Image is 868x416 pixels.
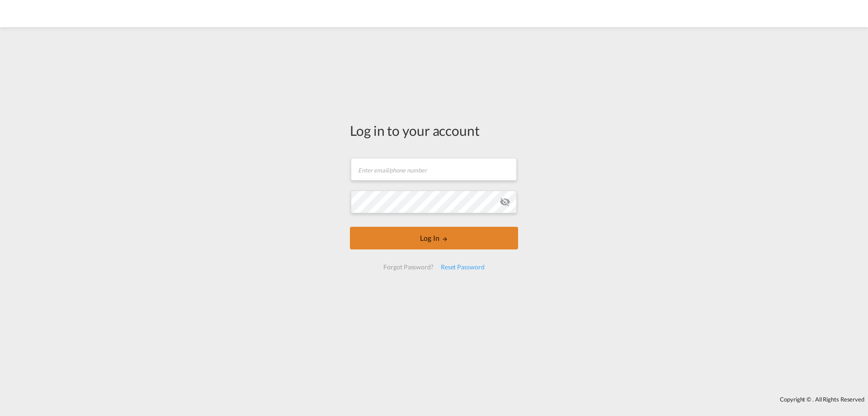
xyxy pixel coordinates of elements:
div: Log in to your account [350,121,518,140]
button: LOGIN [350,227,518,249]
div: Forgot Password? [380,259,437,275]
input: Enter email/phone number [351,158,517,181]
div: Reset Password [437,259,488,275]
md-icon: icon-eye-off [500,196,510,207]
